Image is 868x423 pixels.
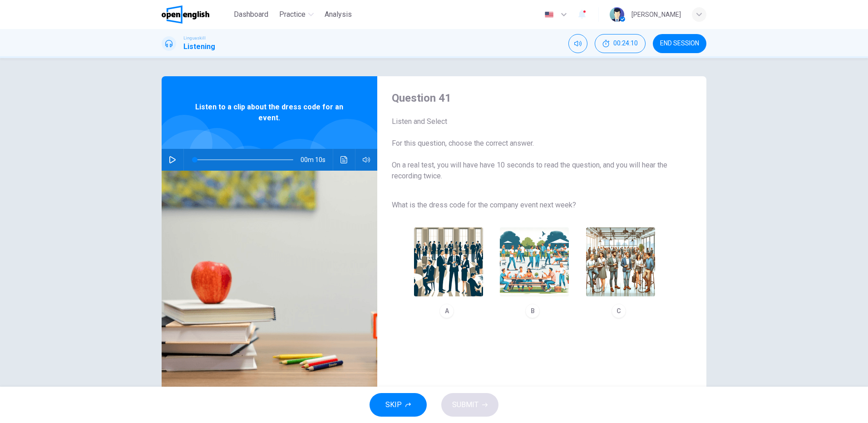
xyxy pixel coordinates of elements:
div: Mute [568,34,587,53]
span: What is the dress code for the company event next week? [392,200,677,211]
span: On a real test, you will have have 10 seconds to read the question, and you will hear the recordi... [392,160,677,182]
img: OpenEnglish logo [162,5,209,24]
button: B [496,223,573,322]
span: END SESSION [660,40,699,47]
img: Listen to a clip about the dress code for an event. [162,171,377,392]
span: 00:24:10 [613,40,638,47]
div: B [525,304,540,318]
span: Practice [279,9,306,20]
img: C [586,227,655,296]
div: Hide [595,34,646,53]
button: Practice [276,6,317,23]
button: C [582,223,659,322]
span: SKIP [385,398,402,411]
button: 00:24:10 [595,34,646,53]
img: A [414,227,483,296]
h4: Question 41 [392,91,677,105]
button: A [410,223,487,322]
span: Analysis [325,9,352,20]
img: B [500,227,569,296]
button: Click to see the audio transcription [337,149,351,171]
a: OpenEnglish logo [162,5,230,24]
h1: Listening [183,41,215,52]
span: For this question, choose the correct answer. [392,138,677,149]
button: Dashboard [230,6,272,23]
div: C [612,304,626,318]
img: en [543,11,555,18]
button: SKIP [370,393,427,417]
div: A [439,304,454,318]
span: 00m 10s [301,149,333,171]
span: Listen and Select [392,116,677,127]
button: Analysis [321,6,355,23]
span: Listen to a clip about the dress code for an event. [191,102,348,123]
img: Profile picture [610,7,624,22]
span: Linguaskill [183,35,206,41]
button: END SESSION [653,34,706,53]
div: [PERSON_NAME] [631,9,681,20]
span: Dashboard [234,9,268,20]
